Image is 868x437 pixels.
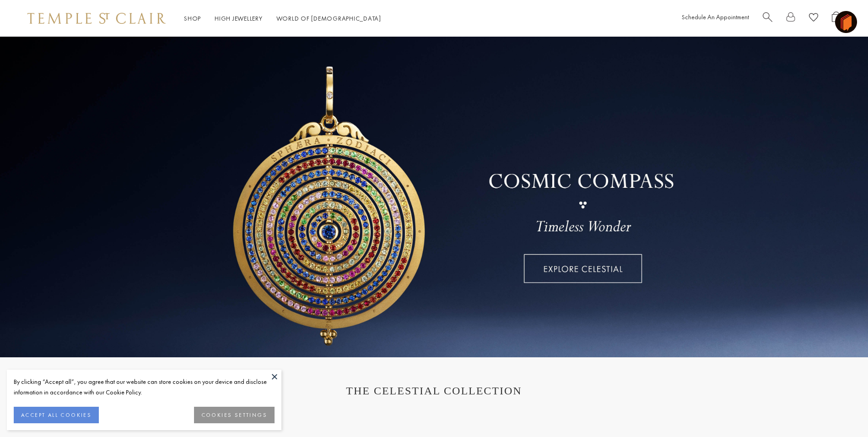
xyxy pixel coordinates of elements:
h1: THE CELESTIAL COLLECTION [37,385,831,397]
div: By clicking “Accept all”, you agree that our website can store cookies on your device and disclos... [14,377,275,398]
a: ShopShop [184,14,201,22]
a: High JewelleryHigh Jewellery [215,14,263,22]
button: ACCEPT ALL COOKIES [14,407,99,423]
a: View Wishlist [809,11,818,26]
a: Schedule An Appointment [682,13,749,21]
nav: Main navigation [184,13,381,24]
img: Temple St. Clair [27,13,166,24]
a: Search [763,11,772,26]
a: Open Shopping Bag [832,11,841,26]
a: World of [DEMOGRAPHIC_DATA]World of [DEMOGRAPHIC_DATA] [276,14,381,22]
button: COOKIES SETTINGS [194,407,275,423]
